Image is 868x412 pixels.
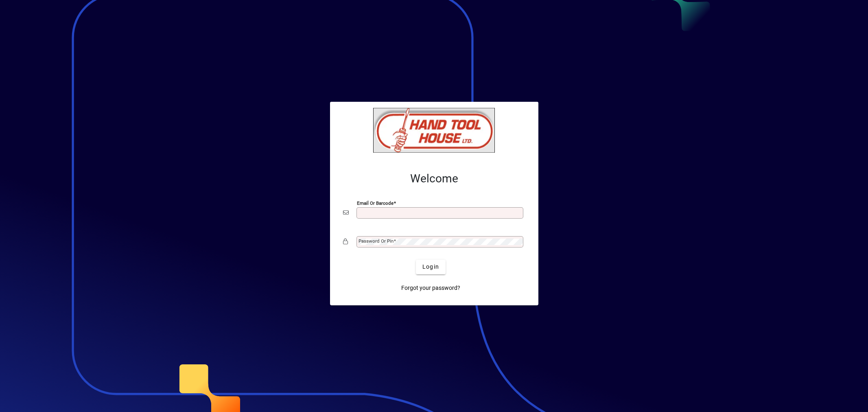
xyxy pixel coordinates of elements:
h2: Welcome [343,172,525,186]
span: Login [422,263,439,271]
button: Login [416,260,446,274]
span: Forgot your password? [401,284,460,292]
mat-label: Email or Barcode [357,200,394,206]
a: Forgot your password? [398,281,464,296]
mat-label: Password or Pin [359,238,394,244]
